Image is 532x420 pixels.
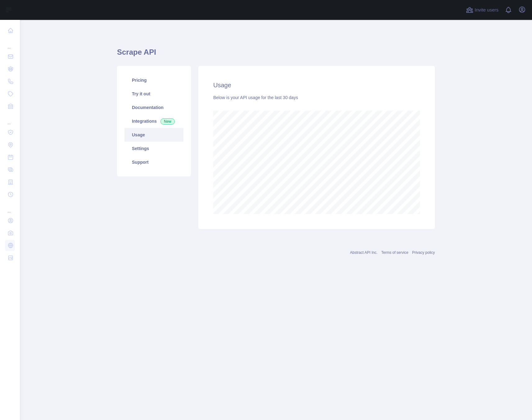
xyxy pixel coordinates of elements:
[465,5,500,15] button: Invite users
[124,114,183,128] a: Integrations New
[350,250,378,255] a: Abstract API Inc.
[124,155,183,169] a: Support
[5,37,15,50] div: ...
[5,113,15,126] div: ...
[124,87,183,101] a: Try it out
[213,94,420,101] div: Below is your API usage for the last 30 days
[160,118,175,125] span: New
[124,101,183,114] a: Documentation
[124,73,183,87] a: Pricing
[381,250,408,255] a: Terms of service
[5,201,15,214] div: ...
[213,81,420,89] h2: Usage
[124,128,183,142] a: Usage
[412,250,435,255] a: Privacy policy
[117,47,435,62] h1: Scrape API
[475,7,498,14] span: Invite users
[124,142,183,155] a: Settings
